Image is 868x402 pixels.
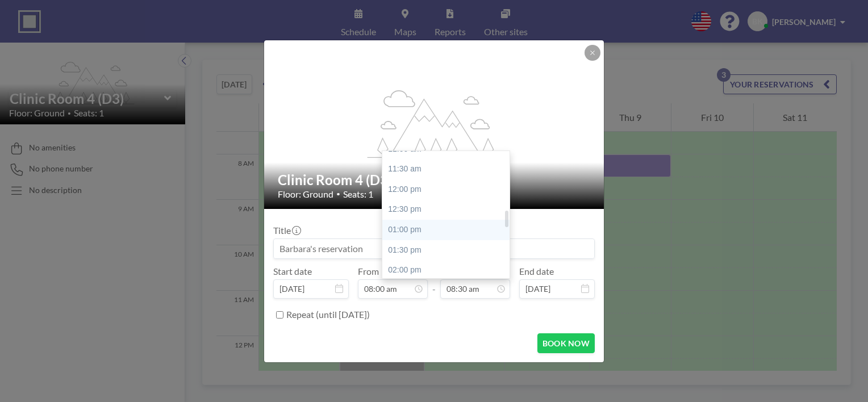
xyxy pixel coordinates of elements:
span: Floor: Ground [278,189,333,200]
div: 12:00 pm [382,179,515,200]
div: 11:30 am [382,159,515,179]
h2: Clinic Room 4 (D3) [278,171,591,189]
label: From [358,266,379,277]
label: Start date [273,266,312,277]
input: Barbara's reservation [274,239,594,258]
label: Title [273,225,300,236]
div: 01:00 pm [382,220,515,240]
div: 02:00 pm [382,260,515,280]
div: 12:30 pm [382,199,515,220]
button: BOOK NOW [537,333,595,353]
span: • [336,190,340,198]
span: Seats: 1 [343,189,373,200]
div: 01:30 pm [382,240,515,261]
label: End date [519,266,554,277]
span: - [432,270,436,295]
label: Repeat (until [DATE]) [286,309,370,320]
